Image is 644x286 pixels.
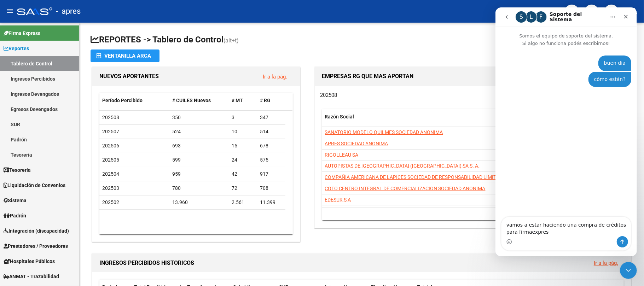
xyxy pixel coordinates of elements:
[102,171,119,177] span: 202504
[620,262,637,279] iframe: Intercom live chat
[96,49,154,62] div: Ventanilla ARCA
[56,4,81,19] span: - apres
[6,7,14,15] mat-icon: menu
[4,212,26,220] span: Padrón
[325,129,443,135] span: SANATORIO MODELO QUILMES SOCIEDAD ANONIMA
[172,184,226,192] div: 780
[495,7,637,256] iframe: Intercom live chat
[325,152,359,158] span: RIGOLLEAU SA
[224,37,239,44] span: (alt+t)
[232,113,254,122] div: 3
[4,273,59,280] span: ANMAT - Trazabilidad
[260,184,283,192] div: 708
[594,260,618,266] a: Ir a la pág.
[232,170,254,178] div: 42
[260,142,283,150] div: 678
[232,142,254,150] div: 15
[172,156,226,164] div: 599
[4,227,69,235] span: Integración (discapacidad)
[4,45,29,52] span: Reportes
[99,73,159,80] span: NUEVOS APORTANTES
[325,197,351,203] span: EDESUR S A
[232,128,254,136] div: 10
[325,141,388,146] span: APRES SOCIEDAD ANONIMA
[102,157,119,163] span: 202505
[102,129,119,134] span: 202507
[325,163,480,169] span: AUTOPISTAS DE [GEOGRAPHIC_DATA] ([GEOGRAPHIC_DATA]) SA S. A.
[102,115,119,120] span: 202508
[232,156,254,164] div: 24
[232,184,254,192] div: 72
[232,198,254,206] div: 2.561
[102,185,119,191] span: 202503
[257,93,285,108] datatable-header-cell: # RG
[325,174,506,180] span: COMPAÑIA AMERICANA DE LAPICES SOCIEDAD DE RESPONSABILIDAD LIMITADA
[260,128,283,136] div: 514
[4,257,55,265] span: Hospitales Públicos
[102,143,119,148] span: 202506
[172,198,226,206] div: 13.960
[325,186,486,191] span: COTO CENTRO INTEGRAL DE COMERCIALIZACION SOCIEDAD ANONIMA
[91,49,159,62] button: Ventanilla ARCA
[172,170,226,178] div: 959
[320,92,337,98] span: 202508
[232,98,243,103] span: # MT
[102,98,143,103] span: Período Percibido
[263,74,287,80] a: Ir a la pág.
[322,109,516,133] datatable-header-cell: Razón Social
[169,93,229,108] datatable-header-cell: # CUILES Nuevos
[4,181,65,189] span: Liquidación de Convenios
[172,113,226,122] div: 350
[630,7,638,15] mat-icon: person
[91,34,633,46] h1: REPORTES -> Tablero de Control
[102,199,119,205] span: 202502
[172,142,226,150] div: 693
[588,256,624,269] button: Ir a la pág.
[260,198,283,206] div: 11.399
[260,98,271,103] span: # RG
[260,113,283,122] div: 347
[325,114,354,119] span: Razón Social
[229,93,257,108] datatable-header-cell: # MT
[99,259,194,266] span: INGRESOS PERCIBIDOS HISTORICOS
[4,166,31,174] span: Tesorería
[4,29,40,37] span: Firma Express
[257,70,293,83] button: Ir a la pág.
[322,73,413,80] span: EMPRESAS RG QUE MAS APORTAN
[260,170,283,178] div: 917
[4,242,68,250] span: Prestadores / Proveedores
[4,197,27,204] span: Sistema
[172,128,226,136] div: 524
[99,93,169,108] datatable-header-cell: Período Percibido
[172,98,211,103] span: # CUILES Nuevos
[260,156,283,164] div: 575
